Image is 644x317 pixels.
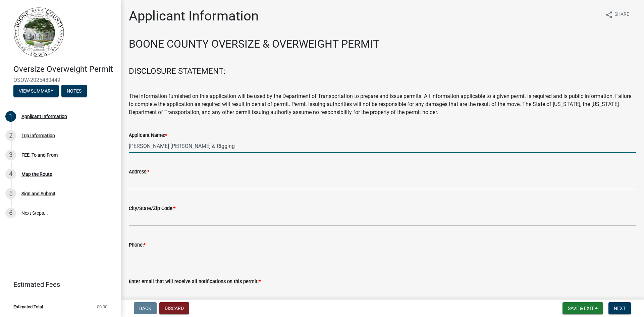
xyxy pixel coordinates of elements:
[614,11,629,19] span: Share
[21,114,67,119] div: Applicant Information
[159,302,189,314] button: Discard
[129,279,261,284] label: Enter email that will receive all notifications on this permit:
[139,306,151,311] span: Back
[13,7,64,57] img: Boone County, Iowa
[61,85,87,97] button: Notes
[21,172,52,176] div: Map the Route
[5,278,110,291] a: Estimated Fees
[5,188,16,199] div: 5
[129,8,259,24] h1: Applicant Information
[608,302,631,314] button: Next
[61,89,87,94] wm-modal-confirm: Notes
[13,85,59,97] button: View Summary
[21,133,55,138] div: Trip Information
[5,169,16,179] div: 4
[5,130,16,141] div: 2
[129,133,167,138] label: Applicant Name:
[129,170,149,174] label: Address:
[21,191,55,196] div: Sign and Submit
[97,305,107,309] span: $0.00
[568,306,594,311] span: Save & Exit
[129,92,636,116] p: The information furnished on this application will be used by the Department of Transportation to...
[5,111,16,122] div: 1
[13,64,115,74] h4: Oversize Overweight Permit
[129,206,175,211] label: City/State/Zip Code:
[129,38,636,50] h2: BOONE COUNTY OVERSIZE & OVERWEIGHT PERMIT
[13,305,43,309] span: Estimated Total
[5,208,16,218] div: 6
[5,150,16,160] div: 3
[614,306,626,311] span: Next
[129,66,636,76] h4: DISCLOSURE STATEMENT:
[13,89,59,94] wm-modal-confirm: Summary
[600,8,635,21] button: shareShare
[129,243,146,248] label: Phone:
[21,153,58,157] div: FEE, To and From
[13,77,107,83] span: OSOW-2025480449
[562,302,603,314] button: Save & Exit
[134,302,157,314] button: Back
[605,11,613,19] i: share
